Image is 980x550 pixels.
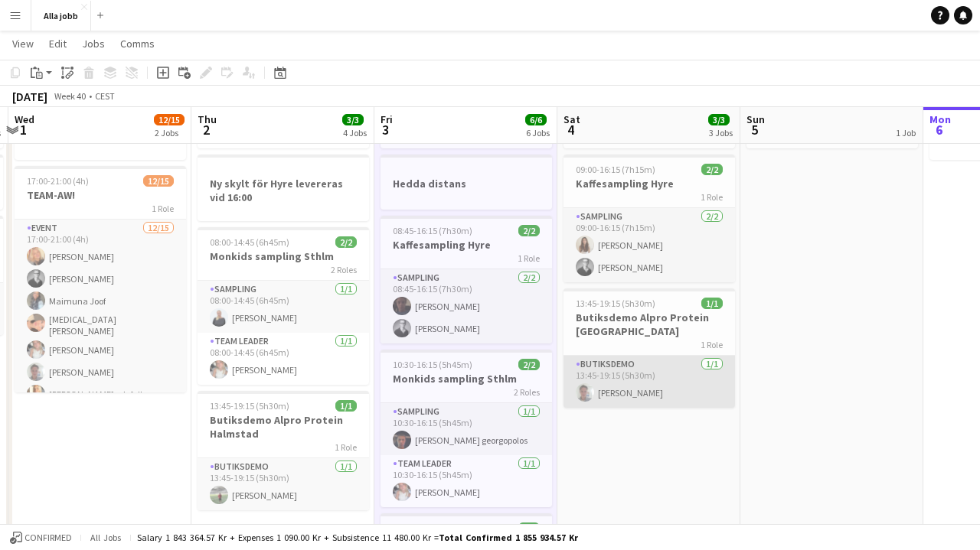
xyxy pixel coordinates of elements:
[6,34,40,54] a: View
[381,455,552,507] app-card-role: Team Leader1/110:30-16:15 (5h45m)[PERSON_NAME]
[195,121,217,138] span: 2
[210,236,289,248] span: 08:00-14:45 (6h45m)
[15,112,34,126] span: Wed
[12,37,34,50] span: View
[518,359,540,370] span: 2/2
[701,298,723,309] span: 1/1
[8,529,74,546] button: Confirmed
[12,89,47,104] div: [DATE]
[198,413,369,441] h3: Butiksdemo Alpro Protein Halmstad
[51,90,89,102] span: Week 40
[927,121,951,138] span: 6
[381,403,552,455] app-card-role: Sampling1/110:30-16:15 (5h45m)[PERSON_NAME] georgopolos
[82,37,105,50] span: Jobs
[393,225,472,236] span: 08:45-16:15 (7h30m)
[929,112,951,126] span: Mon
[24,532,72,543] span: Confirmed
[518,522,540,534] span: 1/1
[114,34,161,54] a: Comms
[335,400,357,412] span: 1/1
[381,155,552,210] app-job-card: Hedda distans
[335,236,357,248] span: 2/2
[563,112,580,126] span: Sat
[393,522,472,534] span: 13:45-19:15 (5h30m)
[198,333,369,385] app-card-role: Team Leader1/108:00-14:45 (6h45m)[PERSON_NAME]
[518,252,540,264] span: 1 Role
[896,127,916,138] div: 1 Job
[381,216,552,343] app-job-card: 08:45-16:15 (7h30m)2/2Kaffesampling Hyre1 RoleSampling2/208:45-16:15 (7h30m)[PERSON_NAME][PERSON_...
[95,90,115,102] div: CEST
[518,225,540,236] span: 2/2
[514,386,540,398] span: 2 Roles
[198,112,217,126] span: Thu
[744,121,765,138] span: 5
[198,177,369,204] h3: Ny skylt för Hyre levereras vid 16:00
[746,112,765,126] span: Sun
[342,114,364,125] span: 3/3
[152,203,174,214] span: 1 Role
[701,191,723,203] span: 1 Role
[27,175,89,187] span: 17:00-21:00 (4h)
[381,177,552,190] h3: Hedda distans
[12,121,34,138] span: 1
[381,372,552,386] h3: Monkids sampling Sthlm
[526,127,550,138] div: 6 Jobs
[154,114,185,125] span: 12/15
[563,155,735,282] app-job-card: 09:00-16:15 (7h15m)2/2Kaffesampling Hyre1 RoleSampling2/209:00-16:15 (7h15m)[PERSON_NAME][PERSON_...
[76,34,111,54] a: Jobs
[393,359,472,370] span: 10:30-16:15 (5h45m)
[563,208,735,282] app-card-role: Sampling2/209:00-16:15 (7h15m)[PERSON_NAME][PERSON_NAME]
[561,121,580,138] span: 4
[381,238,552,252] h3: Kaffesampling Hyre
[343,127,367,138] div: 4 Jobs
[120,37,155,50] span: Comms
[563,311,735,338] h3: Butiksdemo Alpro Protein [GEOGRAPHIC_DATA]
[563,288,735,408] app-job-card: 13:45-19:15 (5h30m)1/1Butiksdemo Alpro Protein [GEOGRAPHIC_DATA]1 RoleButiksdemo1/113:45-19:15 (5...
[701,339,723,350] span: 1 Role
[198,227,369,385] app-job-card: 08:00-14:45 (6h45m)2/2Monkids sampling Sthlm2 RolesSampling1/108:00-14:45 (6h45m)[PERSON_NAME]Tea...
[87,532,124,543] span: All jobs
[708,114,730,125] span: 3/3
[563,356,735,408] app-card-role: Butiksdemo1/113:45-19:15 (5h30m)[PERSON_NAME]
[378,121,393,138] span: 3
[576,298,655,309] span: 13:45-19:15 (5h30m)
[198,458,369,510] app-card-role: Butiksdemo1/113:45-19:15 (5h30m)[PERSON_NAME]
[709,127,733,138] div: 3 Jobs
[381,350,552,507] app-job-card: 10:30-16:15 (5h45m)2/2Monkids sampling Sthlm2 RolesSampling1/110:30-16:15 (5h45m)[PERSON_NAME] ge...
[15,166,186,392] app-job-card: 17:00-21:00 (4h)12/15TEAM-AW!1 RoleEvent12/1517:00-21:00 (4h)[PERSON_NAME][PERSON_NAME]Maimuna Jo...
[210,400,289,412] span: 13:45-19:15 (5h30m)
[143,175,174,187] span: 12/15
[43,34,73,54] a: Edit
[335,441,357,453] span: 1 Role
[198,155,369,221] app-job-card: Ny skylt för Hyre levereras vid 16:00
[155,127,184,138] div: 2 Jobs
[198,281,369,333] app-card-role: Sampling1/108:00-14:45 (6h45m)[PERSON_NAME]
[137,532,578,543] div: Salary 1 843 364.57 kr + Expenses 1 090.00 kr + Subsistence 11 480.00 kr =
[31,1,91,31] button: Alla jobb
[15,188,186,202] h3: TEAM-AW!
[198,249,369,263] h3: Monkids sampling Sthlm
[49,37,67,50] span: Edit
[563,177,735,190] h3: Kaffesampling Hyre
[525,114,547,125] span: 6/6
[576,164,655,175] span: 09:00-16:15 (7h15m)
[381,269,552,343] app-card-role: Sampling2/208:45-16:15 (7h30m)[PERSON_NAME][PERSON_NAME]
[439,532,578,543] span: Total Confirmed 1 855 934.57 kr
[381,112,393,126] span: Fri
[701,164,723,175] span: 2/2
[331,264,357,275] span: 2 Roles
[198,391,369,510] app-job-card: 13:45-19:15 (5h30m)1/1Butiksdemo Alpro Protein Halmstad1 RoleButiksdemo1/113:45-19:15 (5h30m)[PER...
